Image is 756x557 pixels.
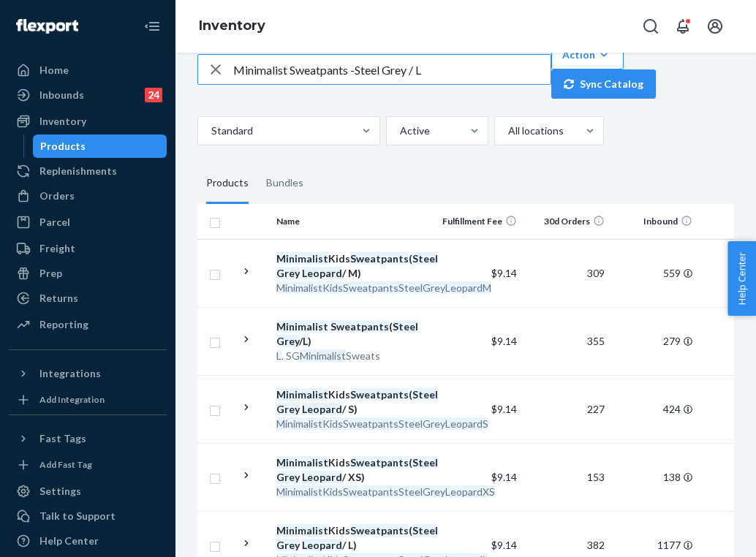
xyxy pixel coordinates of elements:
[611,239,698,307] td: 559
[199,18,265,34] a: Inventory
[145,88,162,102] div: 24
[611,204,698,239] th: Inbound
[302,539,342,551] em: Leopard
[491,403,517,415] span: $9.14
[303,335,308,347] em: L
[393,320,418,333] em: Steel
[276,456,328,469] em: Minimalist
[39,63,69,77] div: Home
[523,239,611,307] td: 309
[271,204,435,239] th: Name
[39,458,92,471] div: Add Fast Tag
[398,124,400,138] input: Active
[39,241,75,256] div: Freight
[668,12,698,41] button: Open notifications
[350,524,409,537] em: Sweatpants
[276,387,429,417] div: Kids ( / S)
[276,251,429,281] div: Kids ( / M)
[9,427,167,450] button: Fast Tags
[412,456,438,469] em: Steel
[276,388,328,401] em: Minimalist
[16,19,78,34] img: Flexport logo
[210,124,211,138] input: Standard
[302,267,342,279] em: Leopard
[276,485,495,498] em: MinimalistKidsSweatpantsSteelGreyLeopardXS
[302,471,342,483] em: Leopard
[276,319,429,349] div: ( / )
[276,281,491,294] em: MinimalistKidsSweatpantsSteelGreyLeopardM
[412,252,438,265] em: Steel
[523,204,611,239] th: 30d Orders
[551,69,656,99] button: Sync Catalog
[9,184,167,208] a: Orders
[727,241,756,316] button: Help Center
[276,335,299,347] em: Grey
[491,267,517,279] span: $9.14
[33,134,167,158] a: Products
[39,509,116,523] div: Talk to Support
[276,524,328,537] em: Minimalist
[523,375,611,443] td: 227
[187,5,277,48] ol: breadcrumbs
[233,55,551,84] input: Search inventory by name or sku
[523,307,611,375] td: 355
[137,12,167,41] button: Close Navigation
[39,393,105,406] div: Add Integration
[39,266,62,281] div: Prep
[9,391,167,409] a: Add Integration
[9,313,167,336] a: Reporting
[39,88,84,102] div: Inbounds
[276,455,429,485] div: Kids ( / XS)
[39,189,75,203] div: Orders
[276,349,281,362] em: L
[491,335,517,347] span: $9.14
[9,159,167,183] a: Replenishments
[39,317,88,332] div: Reporting
[39,114,86,129] div: Inventory
[300,349,346,362] em: Minimalist
[9,110,167,133] a: Inventory
[611,307,698,375] td: 279
[39,484,81,499] div: Settings
[276,539,300,551] em: Grey
[276,320,328,333] em: Minimalist
[523,443,611,511] td: 153
[276,471,300,483] em: Grey
[507,124,508,138] input: All locations
[276,267,300,279] em: Grey
[412,524,438,537] em: Steel
[636,12,665,41] button: Open Search Box
[330,320,389,333] em: Sweatpants
[39,431,86,446] div: Fast Tags
[206,163,249,204] div: Products
[611,375,698,443] td: 424
[9,211,167,234] a: Parcel
[551,40,624,69] button: Action
[9,262,167,285] a: Prep
[9,83,167,107] a: Inbounds24
[39,291,78,306] div: Returns
[9,529,167,553] a: Help Center
[39,164,117,178] div: Replenishments
[350,252,409,265] em: Sweatpants
[9,504,167,528] a: Talk to Support
[611,443,698,511] td: 138
[40,139,86,154] div: Products
[435,204,523,239] th: Fulfillment Fee
[350,388,409,401] em: Sweatpants
[276,252,328,265] em: Minimalist
[39,534,99,548] div: Help Center
[9,287,167,310] a: Returns
[39,215,70,230] div: Parcel
[9,362,167,385] button: Integrations
[9,480,167,503] a: Settings
[9,456,167,474] a: Add Fast Tag
[350,456,409,469] em: Sweatpants
[276,523,429,553] div: Kids ( / L)
[491,539,517,551] span: $9.14
[562,48,613,62] div: Action
[266,163,303,204] div: Bundles
[491,471,517,483] span: $9.14
[276,417,488,430] em: MinimalistKidsSweatpantsSteelGreyLeopardS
